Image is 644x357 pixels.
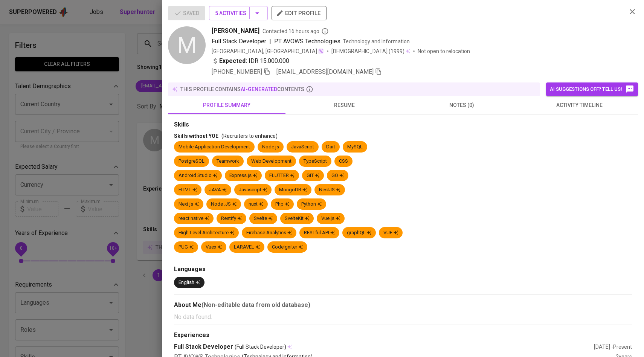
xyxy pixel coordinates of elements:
span: AI-generated [241,86,277,92]
svg: By Batam recruiter [321,27,329,35]
div: RESTful API [304,229,335,236]
div: IDR 15.000.000 [212,56,289,66]
span: (Recruiters to enhance) [221,133,278,139]
span: PT AVOWS Technologies [274,38,340,45]
div: CSS [339,158,348,165]
button: edit profile [272,6,327,20]
span: edit profile [278,8,320,18]
div: Skills [174,121,632,129]
div: NestJS [319,186,340,194]
span: activity timeline [525,101,633,110]
div: (1999) [331,47,410,55]
div: VUE [383,229,398,236]
div: About Me [174,301,632,310]
div: Node.js [262,143,279,151]
div: JAVA [209,186,227,194]
div: SvelteKit [285,215,309,222]
div: Dart [326,143,335,151]
div: GIT [307,172,319,179]
div: M [168,26,206,64]
span: Full Stack Developer [212,38,266,45]
div: nuxt [249,201,263,208]
span: resume [290,101,398,110]
div: Android Studio [179,172,217,179]
div: MySQL [347,143,363,151]
div: CodeIgniter [272,244,303,251]
span: [EMAIL_ADDRESS][DOMAIN_NAME] [276,68,374,75]
div: Firebase Analytics [246,229,292,236]
div: LARAVEL [234,244,260,251]
div: Vue.js [321,215,340,222]
div: [GEOGRAPHIC_DATA], [GEOGRAPHIC_DATA] [212,47,324,55]
p: No data found. [174,313,632,322]
div: [DATE] - Present [594,343,632,351]
span: [PHONE_NUMBER] [212,68,262,75]
span: [DEMOGRAPHIC_DATA] [331,47,389,55]
button: AI suggestions off? Tell us! [546,82,638,96]
p: this profile contains contents [180,85,304,93]
div: Python [301,201,322,208]
div: Javascript [239,186,267,194]
div: Restify [221,215,242,222]
button: 5 Activities [209,6,268,20]
div: Next.js [179,201,199,208]
div: Node .JS [211,201,237,208]
div: PostgreSQL [179,158,204,165]
div: react native [179,215,209,222]
div: Full Stack Developer [174,343,594,351]
div: GO [331,172,344,179]
div: Express.js [229,172,257,179]
div: Experiences [174,331,632,340]
b: (Non-editable data from old database) [201,301,310,308]
div: Php [275,201,289,208]
div: JavaScript [291,143,314,151]
div: Teamwork [217,158,239,165]
div: Svelte [254,215,273,222]
a: edit profile [272,10,327,16]
span: AI suggestions off? Tell us! [550,85,634,94]
div: Web Development [251,158,291,165]
div: English [179,279,200,286]
img: magic_wand.svg [318,48,324,54]
div: Languages [174,265,632,274]
p: Not open to relocation [418,47,470,55]
span: Skills without YOE [174,133,218,139]
div: HTML [179,186,197,194]
div: Vuex [206,244,222,251]
span: | [269,37,271,46]
div: Mobile Application Development [179,143,250,151]
div: MongoDB [279,186,307,194]
span: (Full Stack Developer) [235,343,286,351]
span: 5 Activities [215,9,262,18]
b: Expected: [219,56,247,66]
span: Contacted 16 hours ago [262,27,329,35]
div: TypeScript [304,158,327,165]
div: PUG [179,244,194,251]
span: profile summary [172,101,281,110]
div: High Level Architecture [179,229,234,236]
span: notes (0) [407,101,516,110]
div: FLUTTER [269,172,295,179]
span: [PERSON_NAME] [212,26,259,35]
div: graphQL [347,229,371,236]
span: Technology and Information [343,38,410,44]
